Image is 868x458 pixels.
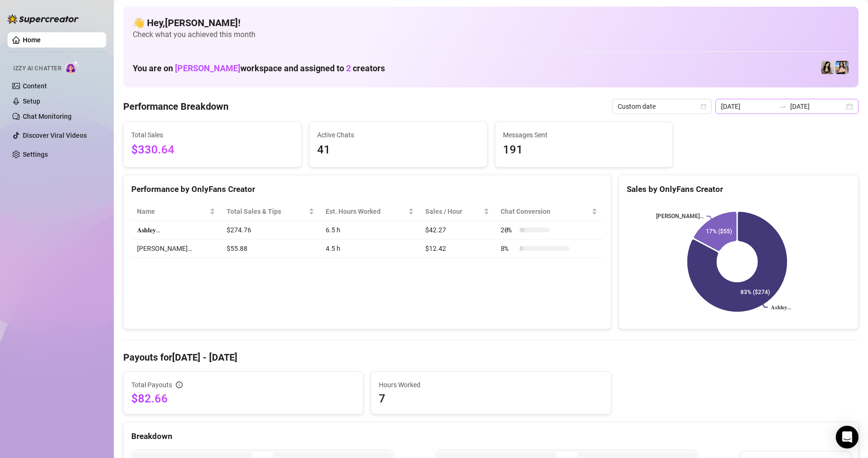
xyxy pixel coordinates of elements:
[317,130,479,140] span: Active Chats
[320,221,420,239] td: 6.5 h
[131,221,221,239] td: 𝐀𝐬𝐡𝐥𝐞𝐲…
[495,202,603,221] th: Chat Conversion
[65,60,80,74] img: AI Chatter
[420,221,495,239] td: $42.27
[779,103,786,110] span: swap-right
[23,82,47,90] a: Content
[221,221,320,239] td: $274.76
[701,104,706,109] span: calendar
[131,430,850,443] div: Breakdown
[221,202,320,221] th: Total Sales & Tips
[618,99,706,114] span: Custom date
[133,63,385,74] h1: You are on workspace and assigned to creators
[23,132,87,139] a: Discover Viral Videos
[627,183,850,196] div: Sales by OnlyFans Creator
[821,61,834,74] img: Ashley
[326,206,406,217] div: Est. Hours Worked
[137,206,208,217] span: Name
[503,141,665,159] span: 191
[501,206,590,217] span: Chat Conversion
[835,61,849,74] img: 𝐀𝐬𝐡𝐥𝐞𝐲
[836,426,859,448] div: Open Intercom Messenger
[176,382,183,388] span: info-circle
[501,225,516,235] span: 20 %
[131,183,603,196] div: Performance by OnlyFans Creator
[13,64,61,73] span: Izzy AI Chatter
[656,213,704,219] text: [PERSON_NAME]…
[379,380,603,390] span: Hours Worked
[23,97,40,105] a: Setup
[131,380,172,390] span: Total Payouts
[131,130,293,140] span: Total Sales
[8,14,79,24] img: logo-BBDzfeDw.svg
[221,239,320,258] td: $55.88
[227,206,307,217] span: Total Sales & Tips
[379,391,603,406] span: 7
[721,101,775,112] input: Start date
[771,304,791,311] text: 𝐀𝐬𝐡𝐥𝐞𝐲…
[131,141,293,159] span: $330.64
[123,100,228,113] h4: Performance Breakdown
[23,36,41,44] a: Home
[131,239,221,258] td: [PERSON_NAME]…
[133,29,849,40] span: Check what you achieved this month
[317,141,479,159] span: 41
[420,239,495,258] td: $12.42
[425,206,482,217] span: Sales / Hour
[420,202,495,221] th: Sales / Hour
[346,63,351,73] span: 2
[790,101,844,112] input: End date
[23,113,72,120] a: Chat Monitoring
[503,130,665,140] span: Messages Sent
[131,391,355,406] span: $82.66
[175,63,240,73] span: [PERSON_NAME]
[131,202,221,221] th: Name
[123,351,859,364] h4: Payouts for [DATE] - [DATE]
[133,16,849,29] h4: 👋 Hey, [PERSON_NAME] !
[779,103,786,110] span: to
[320,239,420,258] td: 4.5 h
[501,243,516,254] span: 8 %
[23,151,48,158] a: Settings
